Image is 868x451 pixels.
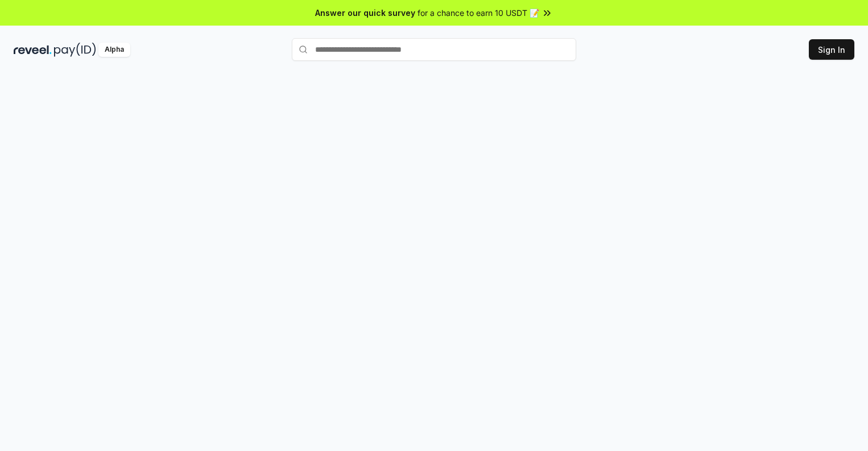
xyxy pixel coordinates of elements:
[54,43,96,57] img: pay_id
[315,7,415,19] span: Answer our quick survey
[14,43,52,57] img: reveel_dark
[98,43,130,57] div: Alpha
[418,7,539,19] span: for a chance to earn 10 USDT 📝
[809,39,854,60] button: Sign In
